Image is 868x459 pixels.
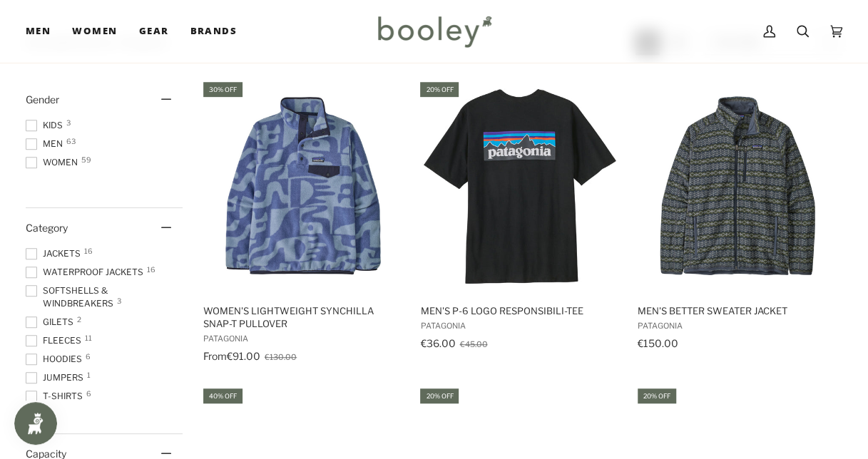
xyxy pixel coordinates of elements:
a: Men's P-6 Logo Responsibili-Tee [418,80,622,367]
span: Patagonia [203,334,403,344]
span: Category [26,222,68,234]
div: 20% off [420,388,459,403]
span: €130.00 [265,352,297,362]
a: Women's Lightweight Synchilla Snap-T Pullover [201,80,405,367]
span: Men [26,138,67,150]
span: €36.00 [420,337,455,349]
div: 20% off [638,388,676,403]
span: €45.00 [459,339,487,349]
span: 6 [86,353,91,360]
span: 1 [87,371,91,378]
span: Patagonia [420,321,620,331]
span: Men's P-6 Logo Responsibili-Tee [420,304,620,317]
span: From [203,350,227,362]
span: 16 [147,266,155,273]
span: Waterproof Jackets [26,266,148,279]
span: Women [26,156,82,169]
span: Softshells & Windbreakers [26,284,183,310]
img: Patagonia Men's P-6 Logo Responsibili-Tee Black - Booley Galway [418,85,622,289]
span: Jumpers [26,371,88,384]
span: 11 [85,334,92,341]
iframe: Button to open loyalty program pop-up [14,402,57,445]
span: Gender [26,93,59,105]
a: Men's Better Sweater Jacket [635,80,839,367]
span: 3 [66,119,71,126]
span: Patagonia [638,321,837,331]
span: Gilets [26,316,78,329]
span: Kids [26,119,67,132]
div: 20% off [420,82,459,97]
img: Booley [372,11,496,52]
div: 40% off [203,388,242,403]
span: €150.00 [638,337,678,349]
span: Jackets [26,247,85,260]
span: Hoodies [26,353,86,366]
span: 2 [77,316,81,323]
span: Men's Better Sweater Jacket [638,304,837,317]
span: Women [72,24,117,38]
img: Patagonia Women's Lightweight Synchilla Snap-T Pullover Mother Tree / Barnacle Blue - Booley Galway [201,85,405,289]
span: Gear [139,24,169,38]
span: 63 [66,138,76,145]
span: 16 [84,247,93,254]
span: T-Shirts [26,390,87,403]
span: Women's Lightweight Synchilla Snap-T Pullover [203,304,403,330]
span: 3 [117,297,121,304]
img: Patagonia Men's Better Sweater Jacket Woven Together / Smolder Blue - Booley Galway [635,85,839,289]
span: 59 [81,156,91,163]
span: 6 [86,390,91,397]
span: Men [26,24,51,38]
span: €91.00 [227,350,260,362]
div: 30% off [203,82,242,97]
span: Brands [190,24,237,38]
span: Fleeces [26,334,86,347]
